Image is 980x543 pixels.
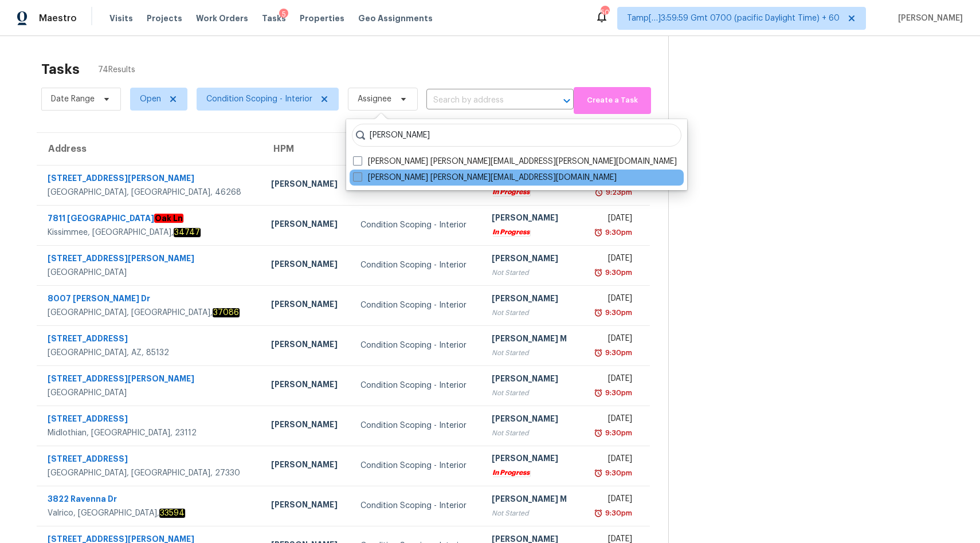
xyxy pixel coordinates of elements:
[492,347,572,359] div: Not Started
[594,347,603,359] img: Overdue Alarm Icon
[579,94,645,107] span: Create a Task
[492,253,572,267] div: [PERSON_NAME]
[590,333,632,347] div: [DATE]
[206,93,312,105] span: Condition Scoping - Interior
[39,13,77,24] span: Maestro
[48,267,253,278] div: [GEOGRAPHIC_DATA]
[492,373,572,387] div: [PERSON_NAME]
[594,267,603,278] img: Overdue Alarm Icon
[37,133,262,165] th: Address
[426,92,542,109] input: Search by address
[492,212,572,226] div: [PERSON_NAME]
[271,218,342,233] div: [PERSON_NAME]
[262,133,351,165] th: HPM
[590,413,632,427] div: [DATE]
[140,93,161,105] span: Open
[48,387,253,399] div: [GEOGRAPHIC_DATA]
[196,13,248,24] span: Work Orders
[48,293,253,307] div: 8007 [PERSON_NAME] Dr
[594,507,603,519] img: Overdue Alarm Icon
[174,228,201,237] em: 34747
[271,339,342,353] div: [PERSON_NAME]
[594,187,603,198] img: Overdue Alarm Icon
[492,427,572,439] div: Not Started
[358,93,391,105] span: Assignee
[590,453,632,467] div: [DATE]
[360,219,473,231] div: Condition Scoping - Interior
[159,509,185,518] em: 33594
[492,507,572,519] div: Not Started
[358,13,433,24] span: Geo Assignments
[603,387,632,399] div: 9:30pm
[154,214,183,223] em: Oak Ln
[48,493,253,507] div: 3822 Ravenna Dr
[271,379,342,393] div: [PERSON_NAME]
[109,13,133,24] span: Visits
[603,467,632,479] div: 9:30pm
[271,178,342,192] div: [PERSON_NAME]
[360,259,473,271] div: Condition Scoping - Interior
[360,300,473,311] div: Condition Scoping - Interior
[360,460,473,471] div: Condition Scoping - Interior
[353,172,617,183] label: [PERSON_NAME] [PERSON_NAME][EMAIL_ADDRESS][DOMAIN_NAME]
[492,293,572,307] div: [PERSON_NAME]
[492,229,530,236] em: In Progress
[48,453,253,467] div: [STREET_ADDRESS]
[353,156,677,167] label: [PERSON_NAME] [PERSON_NAME][EMAIL_ADDRESS][PERSON_NAME][DOMAIN_NAME]
[492,493,572,507] div: [PERSON_NAME] M
[48,307,253,318] div: [GEOGRAPHIC_DATA], [GEOGRAPHIC_DATA],
[48,227,253,238] div: Kissimmee, [GEOGRAPHIC_DATA],
[98,64,135,76] span: 74 Results
[271,258,342,273] div: [PERSON_NAME]
[574,87,651,114] button: Create a Task
[601,7,609,18] div: 505
[48,373,253,387] div: [STREET_ADDRESS][PERSON_NAME]
[147,13,182,24] span: Projects
[48,172,253,187] div: [STREET_ADDRESS][PERSON_NAME]
[271,459,342,473] div: [PERSON_NAME]
[603,307,632,318] div: 9:30pm
[48,333,253,347] div: [STREET_ADDRESS]
[603,267,632,278] div: 9:30pm
[590,493,632,507] div: [DATE]
[48,413,253,427] div: [STREET_ADDRESS]
[594,227,603,238] img: Overdue Alarm Icon
[48,507,253,519] div: Valrico, [GEOGRAPHIC_DATA],
[893,13,963,24] span: [PERSON_NAME]
[262,14,286,22] span: Tasks
[594,427,603,439] img: Overdue Alarm Icon
[590,293,632,307] div: [DATE]
[213,308,240,317] em: 37086
[271,419,342,433] div: [PERSON_NAME]
[360,420,473,431] div: Condition Scoping - Interior
[41,64,80,75] h2: Tasks
[594,467,603,479] img: Overdue Alarm Icon
[279,9,288,20] div: 5
[590,373,632,387] div: [DATE]
[360,380,473,391] div: Condition Scoping - Interior
[590,253,632,267] div: [DATE]
[492,267,572,278] div: Not Started
[48,213,253,227] div: 7811 [GEOGRAPHIC_DATA]
[603,427,632,439] div: 9:30pm
[48,467,253,479] div: [GEOGRAPHIC_DATA], [GEOGRAPHIC_DATA], 27330
[48,187,253,198] div: [GEOGRAPHIC_DATA], [GEOGRAPHIC_DATA], 46268
[51,93,95,105] span: Date Range
[48,253,253,267] div: [STREET_ADDRESS][PERSON_NAME]
[627,13,840,24] span: Tamp[…]3:59:59 Gmt 0700 (pacific Daylight Time) + 60
[492,307,572,318] div: Not Started
[48,347,253,359] div: [GEOGRAPHIC_DATA], AZ, 85132
[590,213,632,227] div: [DATE]
[492,333,572,347] div: [PERSON_NAME] M
[603,347,632,359] div: 9:30pm
[559,93,575,109] button: Open
[603,227,632,238] div: 9:30pm
[360,500,473,511] div: Condition Scoping - Interior
[48,427,253,439] div: Midlothian, [GEOGRAPHIC_DATA], 23112
[492,387,572,399] div: Not Started
[492,413,572,427] div: [PERSON_NAME]
[492,188,530,196] em: In Progress
[271,499,342,513] div: [PERSON_NAME]
[300,13,344,24] span: Properties
[603,507,632,519] div: 9:30pm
